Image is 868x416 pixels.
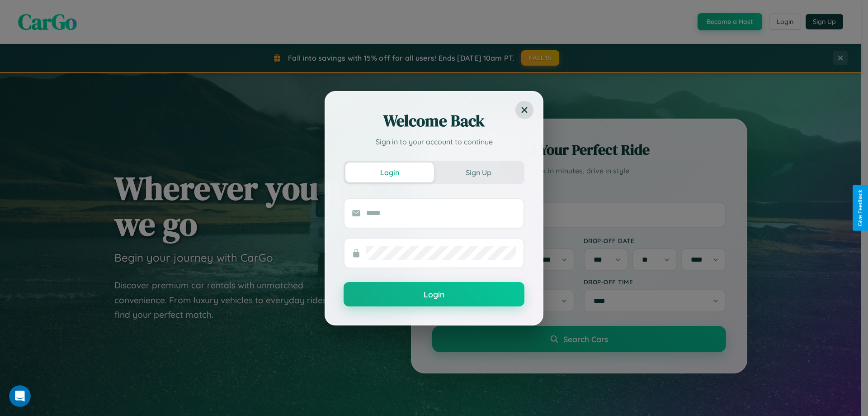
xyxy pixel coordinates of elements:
[857,190,863,226] div: Give Feedback
[434,163,523,182] button: Sign Up
[9,385,31,407] iframe: Intercom live chat
[344,282,524,306] button: Login
[344,136,524,147] p: Sign in to your account to continue
[345,163,434,182] button: Login
[344,110,524,132] h2: Welcome Back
